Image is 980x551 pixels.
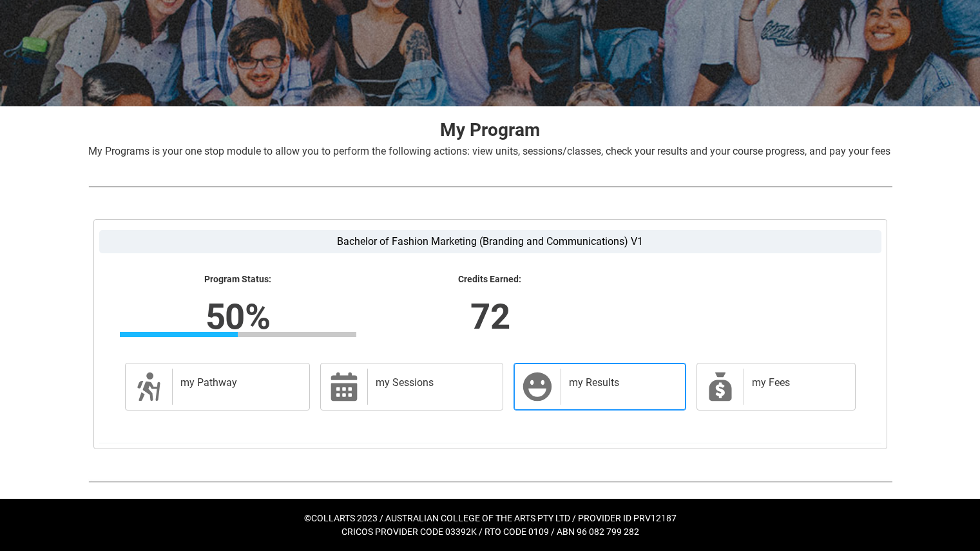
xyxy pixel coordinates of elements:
strong: My Program [440,119,540,140]
h2: my Sessions [376,376,490,389]
span: My Programs is your one stop module to allow you to perform the following actions: view units, se... [88,145,890,157]
a: my Sessions [320,363,503,411]
h2: my Pathway [180,376,297,389]
div: Progress Bar [120,332,356,337]
lightning-formatted-text: Program Status: [120,274,356,285]
h2: my Fees [752,376,842,389]
a: my Results [514,363,686,411]
a: my Pathway [125,363,311,411]
label: Bachelor of Fashion Marketing (Branding and Communications) V1 [99,230,881,253]
span: My Payments [705,371,736,402]
span: Description of icon when needed [133,371,164,402]
a: my Fees [697,363,856,411]
img: REDU_GREY_LINE [88,180,892,193]
h2: my Results [569,376,672,389]
lightning-formatted-number: 50% [37,290,439,343]
lightning-formatted-number: 72 [289,290,691,343]
lightning-formatted-text: Credits Earned: [372,274,608,285]
img: REDU_GREY_LINE [88,475,892,488]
